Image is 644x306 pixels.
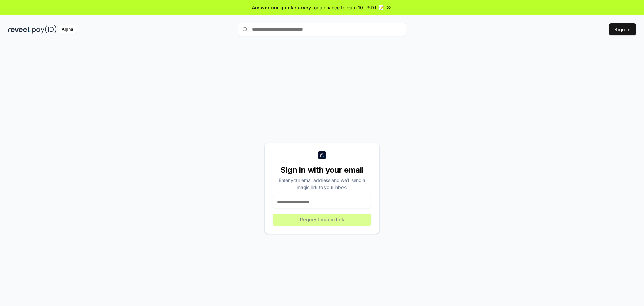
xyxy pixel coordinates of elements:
img: pay_id [32,25,57,34]
span: for a chance to earn 10 USDT 📝 [312,4,384,11]
div: Enter your email address and we’ll send a magic link to your inbox. [273,177,371,191]
button: Sign In [609,23,636,35]
div: Sign in with your email [273,165,371,175]
div: Alpha [58,25,77,34]
img: logo_small [318,151,326,159]
span: Answer our quick survey [252,4,311,11]
img: reveel_dark [8,25,31,34]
